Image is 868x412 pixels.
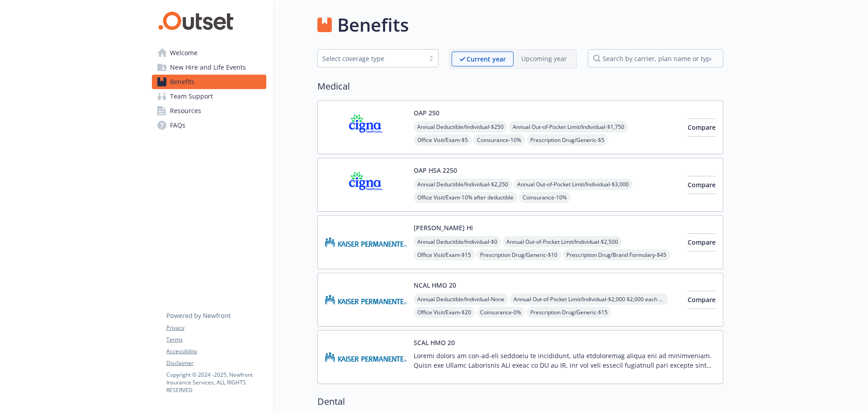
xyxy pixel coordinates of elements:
button: Compare [688,291,716,309]
input: search by carrier, plan name or type [588,49,723,67]
a: Team Support [152,89,266,104]
span: Prescription Drug/Generic - $15 [527,307,611,318]
a: Terms [166,336,266,344]
span: Coinsurance - 10% [473,134,525,146]
button: Compare [688,118,716,137]
span: Resources [170,104,201,118]
span: Welcome [170,46,198,60]
button: NCAL HMO 20 [414,280,456,290]
span: Annual Out-of-Pocket Limit/Individual - $2,000 $2,000 each member in a family [510,294,668,305]
div: Select coverage type [322,54,420,63]
span: New Hire and Life Events [170,60,246,75]
h2: Dental [317,395,723,408]
span: Prescription Drug/Generic - $10 [476,249,561,260]
span: Office Visit/Exam - $15 [414,249,475,260]
a: Resources [152,104,266,118]
button: OAP 250 [414,108,439,118]
span: Benefits [170,75,194,89]
button: Compare [688,233,716,251]
button: [PERSON_NAME] HI [414,223,473,232]
img: Kaiser Permanente Insurance Company carrier logo [325,280,406,319]
button: OAP HSA 2250 [414,166,457,175]
span: Annual Deductible/Individual - $2,250 [414,179,512,190]
a: Privacy [166,324,266,332]
span: Annual Out-of-Pocket Limit/Individual - $2,500 [503,236,622,247]
span: Annual Out-of-Pocket Limit/Individual - $1,750 [509,121,628,133]
p: Loremi dolors am con-ad-eli seddoeiu te incididunt, utla etdoloremag aliqua eni ad minimveniam. Q... [414,351,716,370]
span: Annual Out-of-Pocket Limit/Individual - $3,000 [514,179,632,190]
a: Welcome [152,46,266,60]
p: Current year [467,54,506,64]
h1: Benefits [337,11,409,38]
span: Compare [688,295,716,304]
span: Upcoming year [514,52,575,66]
button: Compare [688,176,716,194]
img: CIGNA carrier logo [325,166,406,204]
span: Annual Deductible/Individual - None [414,294,508,305]
a: Disclaimer [166,359,266,367]
img: Kaiser Permanente Insurance Company carrier logo [325,338,406,376]
a: Benefits [152,75,266,89]
span: Compare [688,123,716,132]
p: Upcoming year [521,54,567,63]
a: FAQs [152,118,266,133]
span: Office Visit/Exam - $5 [414,134,472,146]
span: Coinsurance - 10% [519,192,571,203]
a: Accessibility [166,347,266,355]
img: CIGNA carrier logo [325,108,406,147]
button: SCAL HMO 20 [414,338,455,347]
span: Annual Deductible/Individual - $250 [414,121,507,133]
span: Compare [688,238,716,246]
span: Compare [688,180,716,189]
p: Copyright © 2024 - 2025 , Newfront Insurance Services, ALL RIGHTS RESERVED [166,371,266,394]
span: Office Visit/Exam - 10% after deductible [414,192,517,203]
span: Prescription Drug/Generic - $5 [527,134,608,146]
span: Office Visit/Exam - $20 [414,307,475,318]
span: Coinsurance - 0% [476,307,525,318]
span: Team Support [170,89,213,104]
img: Kaiser Permanente of Hawaii carrier logo [325,223,406,261]
span: FAQs [170,118,185,133]
a: New Hire and Life Events [152,60,266,75]
h2: Medical [317,80,723,93]
span: Annual Deductible/Individual - $0 [414,236,501,247]
span: Prescription Drug/Brand Formulary - $45 [563,249,670,260]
